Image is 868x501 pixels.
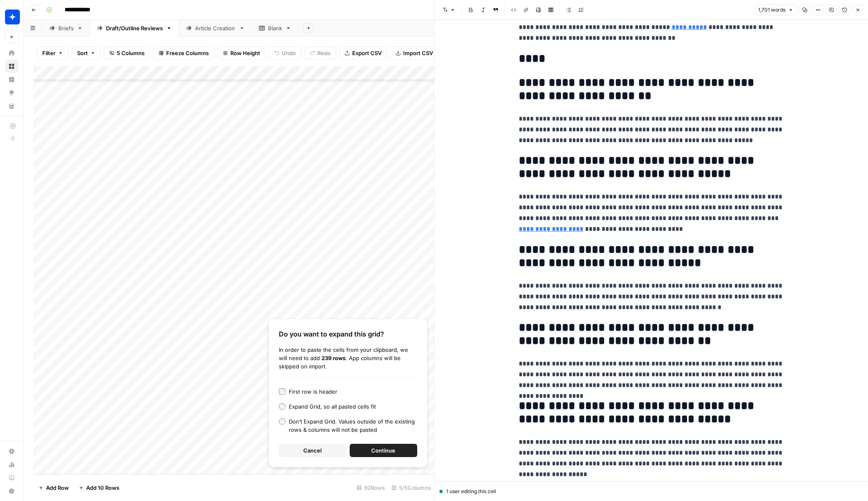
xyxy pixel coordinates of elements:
[305,46,336,60] button: Redo
[5,73,18,86] a: Insights
[371,446,395,455] span: Continue
[390,46,438,60] button: Import CSV
[352,49,382,57] span: Export CSV
[322,355,346,361] b: 239 rows
[5,458,18,471] a: Usage
[34,481,74,494] button: Add Row
[339,46,387,60] button: Export CSV
[388,481,434,494] div: 5/5 Columns
[218,46,266,60] button: Row Height
[440,488,863,495] div: 1 user editing this cell
[269,46,301,60] button: Undo
[289,402,376,411] div: Expand Grid, so all pasted cells fit
[77,49,88,57] span: Sort
[5,86,18,99] a: Opportunities
[5,471,18,484] a: Learning Hub
[90,20,179,36] a: Draft/Outline Reviews
[279,444,346,457] button: Cancel
[195,24,236,32] div: Article Creation
[279,388,285,395] input: First row is header
[42,49,56,57] span: Filter
[350,444,417,457] button: Continue
[58,24,74,32] div: Briefs
[166,49,209,57] span: Freeze Columns
[403,49,433,57] span: Import CSV
[289,417,417,434] div: Don’t Expand Grid. Values outside of the existing rows & columns will not be pasted
[104,46,150,60] button: 5 Columns
[758,6,786,14] span: 1,701 words
[5,46,18,60] a: Home
[153,46,214,60] button: Freeze Columns
[37,46,68,60] button: Filter
[117,49,145,57] span: 5 Columns
[5,10,20,24] img: Wiz Logo
[317,49,331,57] span: Redo
[86,484,119,492] span: Add 10 Rows
[282,49,296,57] span: Undo
[5,7,18,27] button: Workspace: Wiz
[5,99,18,113] a: Your Data
[74,481,124,494] button: Add 10 Rows
[279,403,285,410] input: Expand Grid, so all pasted cells fit
[230,49,260,57] span: Row Height
[5,484,18,498] button: Help + Support
[42,20,90,36] a: Briefs
[289,387,337,396] div: First row is header
[353,481,388,494] div: 92 Rows
[72,46,101,60] button: Sort
[279,418,285,425] input: Don’t Expand Grid. Values outside of the existing rows & columns will not be pasted
[252,20,298,36] a: Blank
[279,346,417,370] div: In order to paste the cells from your clipboard, we will need to add . App columns will be skippe...
[754,5,797,15] button: 1,701 words
[303,446,322,455] span: Cancel
[268,24,282,32] div: Blank
[5,445,18,458] a: Settings
[279,329,417,339] div: Do you want to expand this grid?
[46,484,69,492] span: Add Row
[179,20,252,36] a: Article Creation
[106,24,163,32] div: Draft/Outline Reviews
[5,60,18,73] a: Browse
